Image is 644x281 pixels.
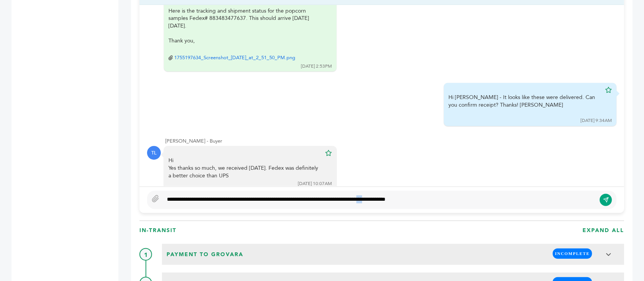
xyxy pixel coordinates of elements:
div: Here is the tracking and shipment status for the popcorn samples Fedex# 883483477637. This should... [168,7,321,30]
h3: EXPAND ALL [583,227,624,234]
span: Yes thanks so much, we received [DATE]. Fedex was definitely a better choice than UPS [168,164,318,179]
div: Thank you, [168,37,321,45]
a: 1755197634_Screenshot_[DATE]_at_2_51_50_PM.png [174,54,295,61]
div: TL [147,146,161,160]
h3: In-Transit [139,227,176,234]
div: [DATE] 10:07AM [298,180,332,187]
div: Hi [168,157,321,179]
div: Hi [PERSON_NAME] - It looks like these were delivered. Can you confirm receipt? Thanks! [PERSON_N... [448,94,601,116]
div: [PERSON_NAME] - Buyer [165,138,616,145]
div: [DATE] 2:53PM [301,63,332,70]
span: Payment to Grovara [164,249,246,261]
div: [DATE] 9:34AM [581,117,612,124]
span: INCOMPLETE [553,249,592,259]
